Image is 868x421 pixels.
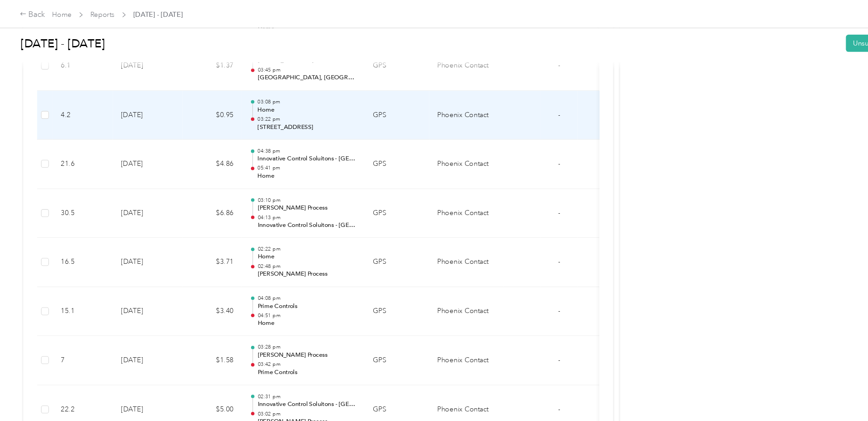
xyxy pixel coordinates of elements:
[49,265,105,311] td: 15.1
[397,175,465,220] td: Phoenix Contact
[516,283,518,291] span: -
[105,356,168,401] td: [DATE]
[105,84,168,129] td: [DATE]
[105,129,168,175] td: [DATE]
[105,175,168,220] td: [DATE]
[168,175,223,220] td: $6.86
[238,340,330,348] p: Prime Controls
[238,379,330,385] p: 03:02 pm
[337,220,397,265] td: GPS
[516,102,518,110] span: -
[397,310,465,356] td: Phoenix Contact
[397,220,465,265] td: Phoenix Contact
[397,356,465,401] td: Phoenix Contact
[238,279,330,287] p: Prime Controls
[238,385,330,394] p: [PERSON_NAME] Process
[337,265,397,311] td: GPS
[48,10,66,17] a: Home
[19,29,775,51] h1: Sep 1 - 30, 2025
[397,129,465,175] td: Phoenix Contact
[781,32,822,48] button: Unsubmit
[516,238,518,246] span: -
[238,334,330,340] p: 03:42 pm
[238,91,330,98] p: 03:08 pm
[238,243,330,249] p: 02:48 pm
[105,265,168,311] td: [DATE]
[168,265,223,311] td: $3.40
[49,129,105,175] td: 21.6
[337,310,397,356] td: GPS
[238,113,330,122] p: [STREET_ADDRESS]
[516,147,518,155] span: -
[123,9,169,18] span: [DATE] - [DATE]
[49,84,105,129] td: 4.2
[105,310,168,356] td: [DATE]
[238,188,330,196] p: [PERSON_NAME] Process
[337,175,397,220] td: GPS
[238,143,330,151] p: Innovative Control Soluitons - [GEOGRAPHIC_DATA], [GEOGRAPHIC_DATA]
[238,204,330,212] p: Innovative Control Soluitons - [GEOGRAPHIC_DATA], [GEOGRAPHIC_DATA]
[238,295,330,303] p: Home
[18,8,42,19] div: Back
[397,265,465,311] td: Phoenix Contact
[238,370,330,378] p: Innovative Control Soluitons - [GEOGRAPHIC_DATA], [GEOGRAPHIC_DATA]
[238,68,330,76] p: [GEOGRAPHIC_DATA], [GEOGRAPHIC_DATA]
[238,288,330,295] p: 04:51 pm
[238,272,330,279] p: 04:08 pm
[84,10,106,17] a: Reports
[238,136,330,143] p: 04:38 pm
[238,318,330,324] p: 03:28 pm
[238,198,330,204] p: 04:13 pm
[238,324,330,332] p: [PERSON_NAME] Process
[168,129,223,175] td: $4.86
[238,363,330,370] p: 02:31 pm
[516,374,518,382] span: -
[238,62,330,68] p: 03:45 pm
[516,329,518,336] span: -
[49,356,105,401] td: 22.2
[238,107,330,113] p: 03:22 pm
[337,84,397,129] td: GPS
[337,356,397,401] td: GPS
[238,182,330,188] p: 03:10 pm
[238,152,330,159] p: 05:41 pm
[49,310,105,356] td: 7
[238,227,330,233] p: 02:22 pm
[105,220,168,265] td: [DATE]
[238,98,330,106] p: Home
[397,84,465,129] td: Phoenix Contact
[817,370,868,421] iframe: Everlance-gr Chat Button Frame
[168,356,223,401] td: $5.00
[168,220,223,265] td: $3.71
[168,310,223,356] td: $1.58
[49,175,105,220] td: 30.5
[238,249,330,257] p: [PERSON_NAME] Process
[337,129,397,175] td: GPS
[238,159,330,167] p: Home
[238,233,330,241] p: Home
[516,193,518,200] span: -
[49,220,105,265] td: 16.5
[168,84,223,129] td: $0.95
